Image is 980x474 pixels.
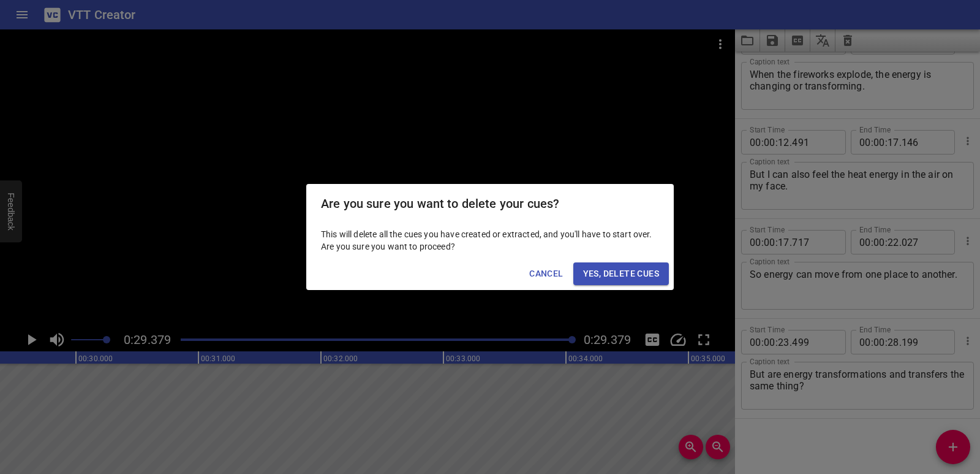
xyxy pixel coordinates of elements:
[583,266,659,281] span: Yes, Delete Cues
[524,262,568,285] button: Cancel
[529,266,563,281] span: Cancel
[321,194,659,213] h2: Are you sure you want to delete your cues?
[306,223,674,258] div: This will delete all the cues you have created or extracted, and you'll have to start over. Are y...
[573,262,669,285] button: Yes, Delete Cues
